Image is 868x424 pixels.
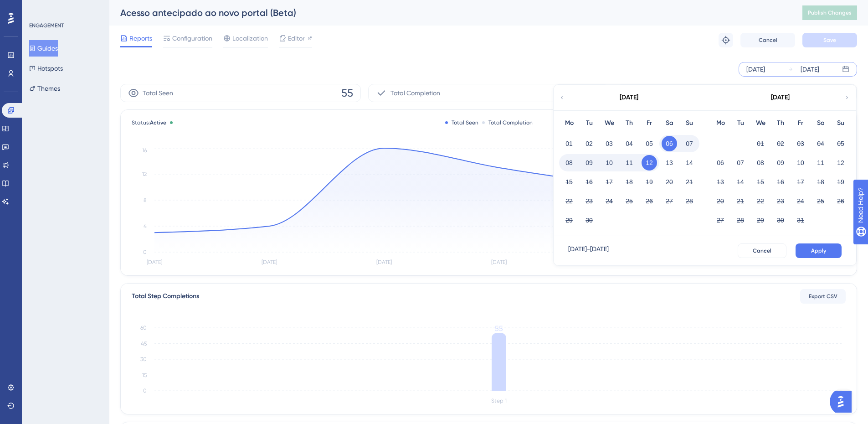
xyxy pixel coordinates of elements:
[833,193,848,209] button: 26
[773,136,788,151] button: 02
[801,64,819,75] div: [DATE]
[144,197,147,203] tspan: 8
[802,5,857,20] button: Publish Changes
[642,136,657,151] button: 05
[601,136,617,151] button: 03
[621,174,637,190] button: 18
[753,212,768,228] button: 29
[811,247,826,254] span: Apply
[773,193,788,209] button: 23
[142,372,147,378] tspan: 15
[559,118,579,129] div: Mo
[390,88,440,98] span: Total Completion
[140,356,147,362] tspan: 30
[831,118,851,129] div: Su
[141,341,147,347] tspan: 45
[147,259,162,265] tspan: [DATE]
[142,147,147,154] tspan: 16
[753,136,768,151] button: 01
[639,118,659,129] div: Fr
[682,193,697,209] button: 28
[581,212,597,228] button: 30
[621,193,637,209] button: 25
[642,155,657,171] button: 12
[750,118,770,129] div: We
[753,174,768,190] button: 15
[713,212,728,228] button: 27
[753,193,768,209] button: 22
[791,118,811,129] div: Fr
[733,155,748,171] button: 07
[793,212,808,228] button: 31
[813,193,828,209] button: 25
[809,293,837,300] span: Export CSV
[341,86,353,100] span: 55
[599,118,619,129] div: We
[120,6,780,19] div: Acesso antecipado ao novo portal (Beta)
[682,174,697,190] button: 21
[491,259,507,265] tspan: [DATE]
[132,291,199,302] div: Total Step Completions
[29,60,63,77] button: Hotspots
[143,88,173,98] span: Total Seen
[811,118,831,129] div: Sa
[662,136,677,151] button: 06
[771,92,790,103] div: [DATE]
[773,174,788,190] button: 16
[800,289,846,304] button: Export CSV
[621,136,637,151] button: 04
[713,174,728,190] button: 13
[793,155,808,171] button: 10
[445,119,478,126] div: Total Seen
[813,136,828,151] button: 04
[682,136,697,151] button: 07
[746,64,765,75] div: [DATE]
[802,33,857,47] button: Save
[793,174,808,190] button: 17
[21,2,57,13] span: Need Help?
[581,174,597,190] button: 16
[29,40,58,57] button: Guides
[144,223,147,229] tspan: 4
[808,9,852,16] span: Publish Changes
[682,155,697,171] button: 14
[659,118,679,129] div: Sa
[491,398,507,404] tspan: Step 1
[813,174,828,190] button: 18
[561,212,577,228] button: 29
[262,259,277,265] tspan: [DATE]
[642,174,657,190] button: 19
[759,36,777,44] span: Cancel
[738,243,786,258] button: Cancel
[561,193,577,209] button: 22
[129,33,152,44] span: Reports
[621,155,637,171] button: 11
[773,155,788,171] button: 09
[172,33,212,44] span: Configuration
[823,36,836,44] span: Save
[29,22,64,29] div: ENGAGEMENT
[733,193,748,209] button: 21
[662,155,677,171] button: 13
[376,259,392,265] tspan: [DATE]
[833,155,848,171] button: 12
[482,119,533,126] div: Total Completion
[662,174,677,190] button: 20
[833,136,848,151] button: 05
[679,118,699,129] div: Su
[601,155,617,171] button: 10
[730,118,750,129] div: Tu
[733,174,748,190] button: 14
[140,325,147,331] tspan: 60
[770,118,791,129] div: Th
[143,388,147,394] tspan: 0
[813,155,828,171] button: 11
[581,155,597,171] button: 09
[740,33,795,47] button: Cancel
[579,118,599,129] div: Tu
[733,212,748,228] button: 28
[753,155,768,171] button: 08
[662,193,677,209] button: 27
[642,193,657,209] button: 26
